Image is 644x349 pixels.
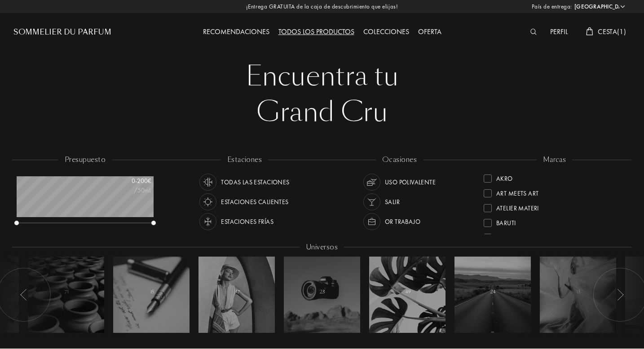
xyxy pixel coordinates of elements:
[496,201,539,213] div: Atelier Materi
[202,196,214,208] img: usage_season_hot_white.svg
[20,94,624,130] div: Grand Cru
[221,155,269,165] div: estaciones
[359,27,414,36] a: Colecciones
[385,193,400,210] div: Salir
[366,215,378,228] img: usage_occasion_work_white.svg
[198,26,274,38] div: Recomendaciones
[496,171,513,183] div: Akro
[221,213,273,230] div: Estaciones frías
[274,27,359,36] a: Todos los productos
[300,242,344,253] div: Universos
[617,289,624,301] img: arr_left.svg
[496,215,516,227] div: Baruti
[586,27,593,35] img: cart_white.svg
[235,289,240,295] span: 37
[546,26,573,38] div: Perfil
[406,289,410,295] span: 49
[496,230,541,242] div: Binet-Papillon
[598,27,626,36] span: Cesta ( 1 )
[385,213,420,230] div: or trabajo
[106,186,151,195] div: /50mL
[490,289,496,295] span: 24
[414,26,446,38] div: Oferta
[13,27,111,38] a: Sommelier du Parfum
[274,26,359,38] div: Todos los productos
[496,186,538,198] div: Art Meets Art
[366,176,378,188] img: usage_occasion_all_white.svg
[20,58,624,94] div: Encuentra tu
[359,26,414,38] div: Colecciones
[150,289,154,295] span: 15
[202,176,214,188] img: usage_season_average_white.svg
[530,29,537,35] img: search_icn_white.svg
[221,174,289,191] div: Todas las estaciones
[385,174,436,191] div: Uso polivalente
[414,27,446,36] a: Oferta
[366,196,378,208] img: usage_occasion_party_white.svg
[537,155,573,165] div: marcas
[106,176,151,186] div: 0 - 200 €
[320,289,325,295] span: 23
[221,193,288,210] div: Estaciones calientes
[532,2,572,11] span: País de entrega:
[546,27,573,36] a: Perfil
[376,155,423,165] div: ocasiones
[202,215,214,228] img: usage_season_cold_white.svg
[20,289,27,301] img: arr_left.svg
[58,155,112,165] div: presupuesto
[198,27,274,36] a: Recomendaciones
